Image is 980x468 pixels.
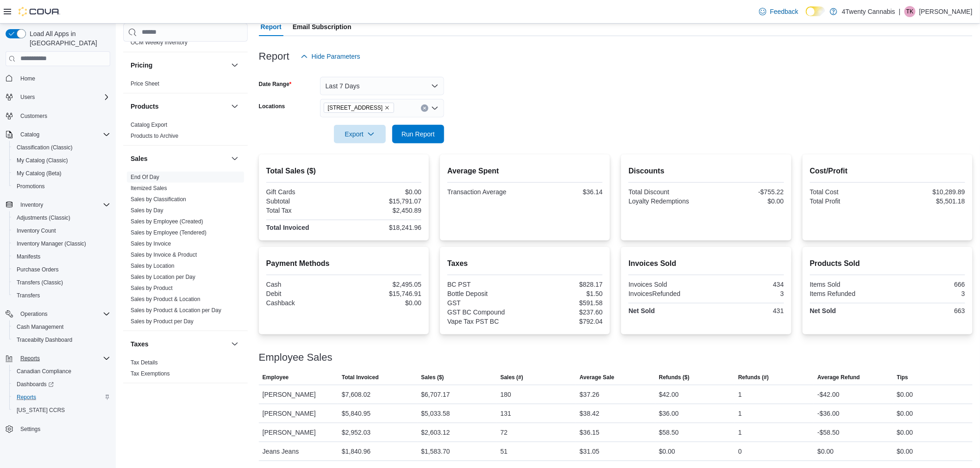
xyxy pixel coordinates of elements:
[17,170,62,177] span: My Catalog (Beta)
[2,72,114,85] button: Home
[628,188,704,196] div: Total Discount
[421,105,428,112] button: Clear input
[17,111,51,122] a: Customers
[17,353,44,364] button: Reports
[2,198,114,211] button: Inventory
[17,406,65,414] span: [US_STATE] CCRS
[266,188,342,196] div: Gift Cards
[17,279,63,286] span: Transfers (Classic)
[131,80,159,87] span: Price Sheet
[421,408,450,419] div: $5,033.58
[9,365,114,378] button: Canadian Compliance
[628,281,704,288] div: Invoices Sold
[421,427,450,438] div: $2,603.12
[13,155,110,166] span: My Catalog (Classic)
[421,374,444,381] span: Sales ($)
[20,112,47,120] span: Customers
[131,296,201,302] a: Sales by Product & Location
[9,404,114,417] button: [US_STATE] CCRS
[13,277,110,288] span: Transfers (Classic)
[17,110,110,122] span: Customers
[708,197,784,205] div: $0.00
[131,133,178,139] a: Products to Archive
[131,318,194,325] a: Sales by Product per Day
[346,224,421,231] div: $18,241.96
[628,307,655,314] strong: Net Sold
[293,18,352,36] span: Email Subscription
[897,374,908,381] span: Tips
[20,310,48,318] span: Operations
[131,61,152,70] h3: Pricing
[131,174,159,180] a: End Of Day
[810,197,886,205] div: Total Profit
[17,73,110,84] span: Home
[17,183,45,190] span: Promotions
[13,181,110,192] span: Promotions
[266,299,342,307] div: Cashback
[817,408,839,419] div: -$36.00
[6,68,110,460] nav: Complex example
[527,308,603,316] div: $237.60
[770,7,798,16] span: Feedback
[131,339,227,349] button: Taxes
[17,423,110,435] span: Settings
[580,446,600,457] div: $31.05
[19,7,60,16] img: Cova
[17,92,110,103] span: Users
[131,185,167,191] a: Itemized Sales
[123,78,248,93] div: Pricing
[342,389,371,400] div: $7,608.02
[447,318,523,325] div: Vape Tax PST BC
[806,16,806,17] span: Dark Mode
[131,61,227,70] button: Pricing
[13,392,110,403] span: Reports
[266,197,342,205] div: Subtotal
[131,296,201,303] span: Sales by Product & Location
[131,263,175,269] a: Sales by Location
[13,366,75,377] a: Canadian Compliance
[229,153,240,164] button: Sales
[13,264,63,275] a: Purchase Orders
[897,427,913,438] div: $0.00
[817,427,839,438] div: -$58.50
[13,321,67,333] a: Cash Management
[131,122,167,128] a: Catalog Export
[229,101,240,112] button: Products
[738,408,742,419] div: 1
[131,80,159,87] a: Price Sheet
[9,211,114,224] button: Adjustments (Classic)
[131,359,158,366] span: Tax Details
[810,307,836,314] strong: Net Sold
[342,446,371,457] div: $1,840.96
[659,389,679,400] div: $42.00
[259,51,289,62] h3: Report
[123,357,248,383] div: Taxes
[131,185,167,192] span: Itemized Sales
[527,299,603,307] div: $591.58
[131,285,173,291] a: Sales by Product
[13,264,110,275] span: Purchase Orders
[342,374,379,381] span: Total Invoiced
[13,334,76,345] a: Traceabilty Dashboard
[131,218,203,225] span: Sales by Employee (Created)
[810,188,886,196] div: Total Cost
[447,299,523,307] div: GST
[817,389,839,400] div: -$42.00
[13,277,67,288] a: Transfers (Classic)
[580,408,600,419] div: $38.42
[266,258,421,269] h2: Payment Methods
[17,240,86,247] span: Inventory Manager (Classic)
[123,119,248,145] div: Products
[131,102,227,111] button: Products
[17,92,38,103] button: Users
[17,266,59,273] span: Purchase Orders
[17,144,73,151] span: Classification (Classic)
[266,281,342,288] div: Cash
[9,167,114,180] button: My Catalog (Beta)
[447,166,603,177] h2: Average Spent
[13,238,110,249] span: Inventory Manager (Classic)
[708,281,784,288] div: 434
[131,229,207,236] span: Sales by Employee (Tendered)
[9,250,114,263] button: Manifests
[13,334,110,345] span: Traceabilty Dashboard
